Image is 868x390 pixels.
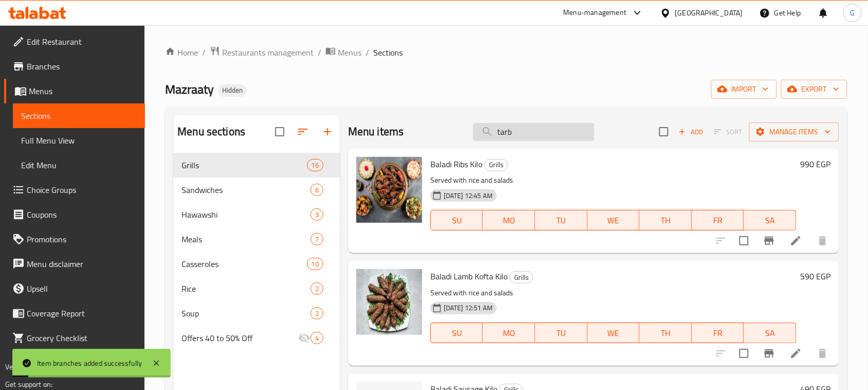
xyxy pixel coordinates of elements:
[592,326,636,341] span: WE
[165,46,847,59] nav: breadcrumb
[182,307,311,320] span: Soup
[4,276,145,301] a: Upsell
[348,124,404,139] h2: Menu items
[202,46,206,59] li: /
[790,347,802,360] a: Edit menu item
[696,326,740,341] span: FR
[311,333,323,343] span: 4
[719,83,769,96] span: import
[222,46,314,59] span: Restaurants management
[311,332,323,344] div: items
[483,210,535,231] button: MO
[173,149,340,354] nav: Menu sections
[27,36,137,48] span: Edit Restaurant
[675,124,708,140] button: Add
[182,332,298,344] div: Offers 40 to 50% Off
[356,269,422,335] img: Baladi Lamb Kofta Kilo
[487,326,531,341] span: MO
[308,259,323,269] span: 10
[733,343,755,364] span: Select to update
[4,202,145,227] a: Coupons
[373,46,403,59] span: Sections
[269,121,291,143] span: Select all sections
[21,159,137,171] span: Edit Menu
[315,119,340,144] button: Add section
[318,46,321,59] li: /
[510,271,533,283] div: Grills
[430,156,482,172] span: Baladi Ribs Kilo
[4,326,145,350] a: Grocery Checklist
[182,184,311,196] span: Sandwiches
[173,178,340,202] div: Sandwiches6
[485,159,508,171] span: Grills
[430,269,508,284] span: Baladi Lamb Kofta Kilo
[539,326,584,341] span: TU
[311,282,323,295] div: items
[311,185,323,195] span: 6
[440,303,497,313] span: [DATE] 12:51 AM
[675,124,708,140] span: Add item
[430,323,483,343] button: SU
[27,282,137,295] span: Upsell
[4,178,145,202] a: Choice Groups
[653,121,675,143] span: Select section
[4,29,145,54] a: Edit Restaurant
[4,227,145,252] a: Promotions
[173,202,340,227] div: Hawawshi3
[748,326,792,341] span: SA
[165,46,198,59] a: Home
[430,174,797,187] p: Served with rice and salads
[13,153,145,178] a: Edit Menu
[311,210,323,220] span: 3
[27,233,137,245] span: Promotions
[291,119,315,144] span: Sort sections
[640,323,692,343] button: TH
[182,258,306,270] span: Casseroles
[325,46,361,59] a: Menus
[5,360,30,374] span: Version:
[588,323,640,343] button: WE
[311,284,323,294] span: 2
[165,78,214,101] span: Mazraaty
[21,134,137,147] span: Full Menu View
[539,213,584,228] span: TU
[640,210,692,231] button: TH
[27,60,137,73] span: Branches
[744,323,797,343] button: SA
[173,326,340,350] div: Offers 40 to 50% Off4
[757,341,782,366] button: Branch-specific-item
[4,79,145,103] a: Menus
[781,80,847,99] button: export
[810,341,835,366] button: delete
[696,213,740,228] span: FR
[789,83,839,96] span: export
[37,358,142,369] div: Item branches added successfully
[644,326,688,341] span: TH
[182,208,311,221] span: Hawawshi
[177,124,245,139] h2: Menu sections
[311,184,323,196] div: items
[801,269,831,283] h6: 590 EGP
[311,307,323,320] div: items
[483,323,535,343] button: MO
[4,54,145,79] a: Branches
[430,287,797,299] p: Served with rice and salads
[311,208,323,221] div: items
[644,213,688,228] span: TH
[27,208,137,221] span: Coupons
[210,46,314,59] a: Restaurants management
[307,159,323,171] div: items
[564,7,627,19] div: Menu-management
[692,210,745,231] button: FR
[675,7,743,19] div: [GEOGRAPHIC_DATA]
[810,228,835,253] button: delete
[588,210,640,231] button: WE
[311,235,323,244] span: 7
[4,252,145,276] a: Menu disclaimer
[435,213,479,228] span: SU
[510,272,533,283] span: Grills
[173,252,340,276] div: Casseroles10
[29,85,137,97] span: Menus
